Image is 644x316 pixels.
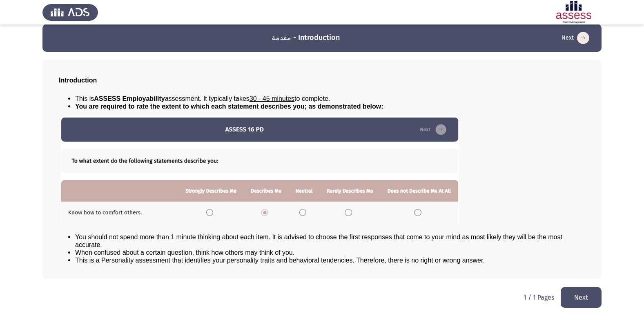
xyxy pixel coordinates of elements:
button: load next page [559,31,592,45]
span: This is a Personality assessment that identifies your personality traits and behavioral tendencie... [75,257,485,264]
img: Assessment logo of ASSESS Employability - EBI [546,1,602,24]
button: load next page [561,287,602,308]
b: ASSESS Employability [94,95,165,102]
span: When confused about a certain question, think how others may think of you. [75,249,294,256]
img: Assess Talent Management logo [42,1,98,24]
span: Introduction [59,77,97,84]
span: This is assessment. It typically takes to complete. [75,95,330,102]
p: 1 / 1 Pages [524,294,554,301]
span: You should not spend more than 1 minute thinking about each item. It is advised to choose the fir... [75,234,562,248]
span: You are required to rate the extent to which each statement describes you; as demonstrated below: [75,103,383,110]
h3: مقدمة - Introduction [272,33,340,43]
u: 30 - 45 minutes [250,95,294,102]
